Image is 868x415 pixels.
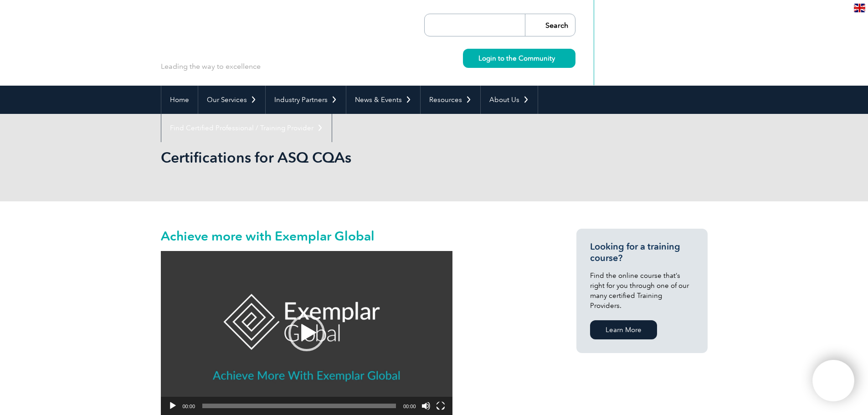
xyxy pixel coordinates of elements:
a: Home [161,86,198,114]
a: News & Events [346,86,420,114]
a: Login to the Community [463,49,575,68]
p: Find the online course that’s right for you through one of our many certified Training Providers. [590,271,694,311]
a: Learn More [590,320,657,339]
img: svg+xml;nitro-empty-id=MzU0OjIyMw==-1;base64,PHN2ZyB2aWV3Qm94PSIwIDAgMTEgMTEiIHdpZHRoPSIxMSIgaGVp... [555,56,560,61]
img: svg+xml;nitro-empty-id=ODY5OjExNg==-1;base64,PHN2ZyB2aWV3Qm94PSIwIDAgNDAwIDQwMCIgd2lkdGg9IjQwMCIg... [822,369,845,392]
span: 00:00 [403,404,416,409]
button: Mute [421,401,431,410]
a: About Us [481,86,538,114]
button: Play [168,401,177,410]
input: Search [525,14,575,36]
p: Leading the way to excellence [161,61,261,72]
span: 00:00 [183,404,195,409]
h2: Certifications for ASQ CQAs [161,150,544,165]
h2: Achieve more with Exemplar Global [161,229,544,243]
a: Resources [421,86,480,114]
span: Time Slider [202,404,396,408]
button: Fullscreen [436,401,445,410]
div: Play [288,315,325,351]
a: Our Services [198,86,265,114]
a: Industry Partners [266,86,346,114]
a: Find Certified Professional / Training Provider [161,114,332,142]
img: en [854,4,865,12]
h3: Looking for a training course? [590,241,694,264]
div: Video Player [161,251,452,415]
